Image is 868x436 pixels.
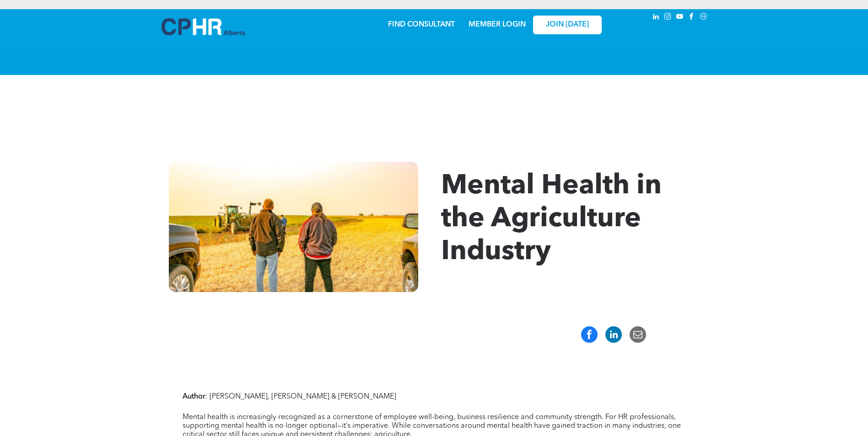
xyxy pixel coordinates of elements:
a: FIND CONSULTANT [388,21,455,28]
span: Mental Health in the Agriculture Industry [441,173,662,266]
a: JOIN [DATE] [533,16,602,34]
a: linkedin [651,11,661,24]
a: facebook [687,11,697,24]
a: instagram [663,11,673,24]
a: Social network [699,11,709,24]
span: : [PERSON_NAME], [PERSON_NAME] & [PERSON_NAME] [205,393,396,400]
span: JOIN [DATE] [546,21,589,29]
a: youtube [675,11,685,24]
strong: Author [183,393,205,400]
a: MEMBER LOGIN [469,21,526,28]
img: A blue and white logo for cp alberta [162,18,245,35]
